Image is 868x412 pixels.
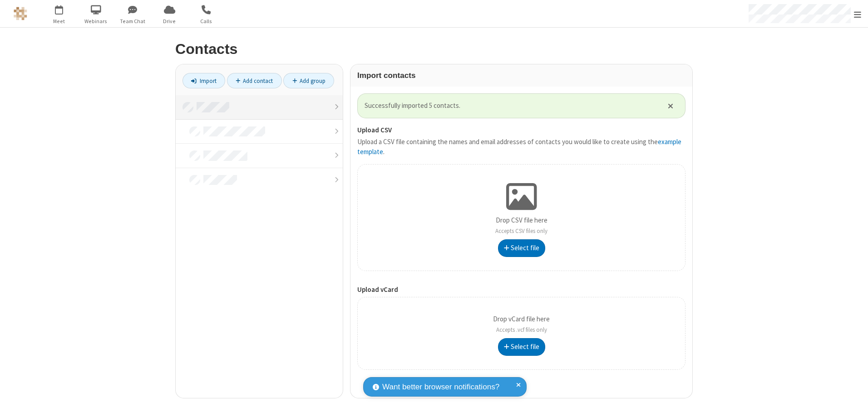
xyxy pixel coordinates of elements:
p: Upload a CSV file containing the names and email addresses of contacts you would like to create u... [357,137,686,157]
span: Calls [189,17,223,25]
a: Add contact [227,73,282,88]
a: Import [182,73,225,88]
p: Drop CSV file here [495,215,547,236]
span: Successfully imported 5 contacts. [365,101,656,111]
h2: Contacts [175,41,693,57]
span: Accepts CSV files only [495,227,547,235]
label: Upload CSV [357,125,686,136]
label: Upload vCard [357,285,686,295]
button: Select file [498,239,545,257]
span: Drive [153,17,187,25]
button: Select file [498,338,545,356]
span: Webinars [79,17,113,25]
h3: Import contacts [357,71,686,80]
span: Want better browser notifications? [382,381,499,393]
span: Team Chat [116,17,150,25]
span: Accepts .vcf files only [496,326,547,334]
button: Close alert [663,99,678,112]
span: Meet [42,17,76,25]
p: Drop vCard file here [493,314,550,334]
a: Add group [283,73,334,88]
img: QA Selenium DO NOT DELETE OR CHANGE [14,7,27,20]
